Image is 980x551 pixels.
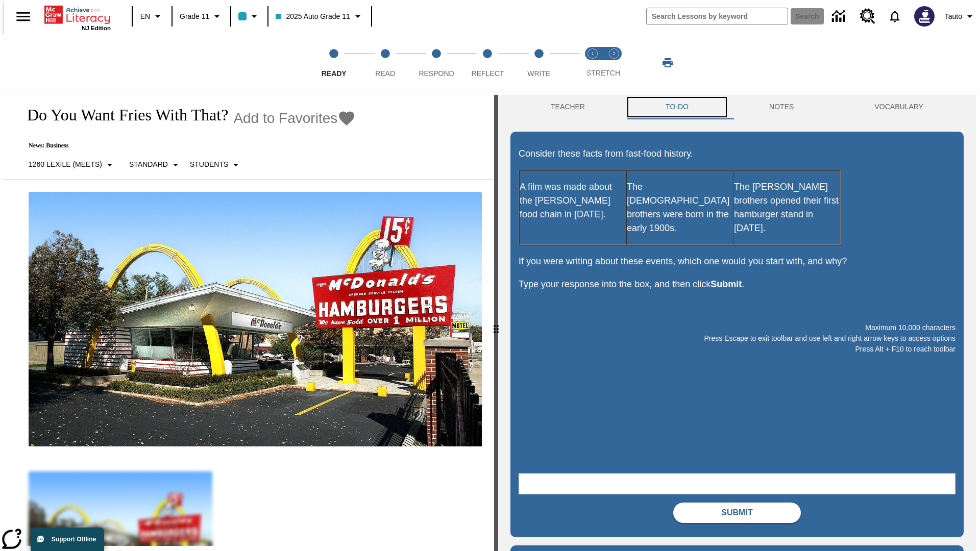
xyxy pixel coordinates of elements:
[180,11,209,22] span: Grade 11
[647,8,788,24] input: search field
[519,147,955,161] p: Consider these facts from fast-food history.
[519,278,955,291] p: Type your response into the box, and then click .
[509,35,569,91] button: Write step 5 of 5
[527,69,550,78] span: Write
[519,344,955,355] p: Press Alt + F10 to reach toolbar
[419,69,454,78] span: Respond
[710,279,742,289] strong: Submit
[234,7,264,26] button: Class color is light blue. Change class color
[834,95,964,119] button: VOCABULARY
[375,69,395,78] span: Read
[186,156,246,174] button: Select Student
[519,322,955,333] p: Maximum 10,000 characters
[498,95,976,551] div: activity
[4,95,494,546] div: reading
[355,35,414,91] button: Read step 2 of 5
[625,95,729,119] button: TO-DO
[322,69,347,78] span: Ready
[881,3,908,30] a: Notifications
[190,159,228,170] p: Students
[304,35,363,91] button: Ready step 1 of 5
[494,95,498,551] div: Press Enter or Spacebar and then press right and left arrow keys to move the slider
[276,11,350,22] span: 2025 Auto Grade 11
[4,8,149,17] body: Maximum 10,000 characters Press Escape to exit toolbar and use left and right arrow keys to acces...
[458,35,517,91] button: Reflect step 4 of 5
[472,69,504,78] span: Reflect
[44,4,111,31] div: Home
[16,106,228,124] h1: Do You Want Fries With That?
[729,95,834,119] button: NOTES
[407,35,466,91] button: Respond step 3 of 5
[233,110,337,127] span: Add to Favorites
[510,95,964,119] div: Instructional Panel Tabs
[673,503,801,523] button: Submit
[519,333,955,344] p: Press Escape to exit toolbar and use left and right arrow keys to access options
[233,109,356,127] button: Add to Favorites - Do You Want Fries With That?
[16,142,356,149] p: News: Business
[31,528,104,551] button: Support Offline
[520,180,626,221] p: A film was made about the [PERSON_NAME] food chain in [DATE].
[176,7,227,26] button: Grade: Grade 11, Select a grade
[651,54,684,72] button: Print
[8,2,38,32] button: Open side menu
[941,7,980,26] button: Profile/Settings
[826,3,854,31] a: Data Center
[82,25,111,31] span: NJ Edition
[140,11,150,22] span: EN
[136,7,168,26] button: Language: EN, Select a language
[908,3,941,30] button: Select a new avatar
[945,11,962,22] span: Tauto
[125,156,186,174] button: Scaffolds, Standard
[612,51,615,56] text: 2
[24,156,120,174] button: Select Lexile, 1260 Lexile (Meets)
[914,6,935,27] img: Avatar
[29,159,102,170] p: 1260 Lexile (Meets)
[586,69,620,77] span: STRETCH
[591,51,594,56] text: 1
[29,192,482,447] img: One of the first McDonald's stores, with the iconic red sign and golden arches.
[519,255,955,268] p: If you were writing about these events, which one would you start with, and why?
[272,7,367,26] button: Class: 2025 Auto Grade 11, Select your class
[854,3,881,30] a: Resource Center, Will open in new tab
[510,95,625,119] button: Teacher
[627,180,733,235] p: The [DEMOGRAPHIC_DATA] brothers were born in the early 1900s.
[129,159,168,170] p: Standard
[599,35,629,91] button: Stretch Respond step 2 of 2
[578,35,607,91] button: Stretch Read step 1 of 2
[52,536,96,543] span: Support Offline
[734,180,840,235] p: The [PERSON_NAME] brothers opened their first hamburger stand in [DATE].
